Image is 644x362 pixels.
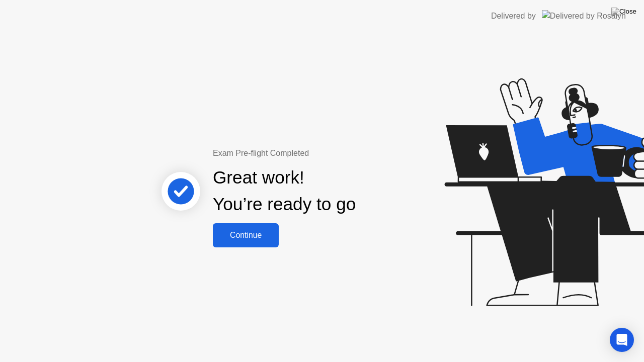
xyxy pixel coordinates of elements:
img: Close [611,8,636,16]
div: Great work! You’re ready to go [213,164,356,218]
div: Exam Pre-flight Completed [213,147,421,159]
button: Continue [213,223,279,247]
div: Continue [216,231,276,240]
img: Delivered by Rosalyn [542,10,626,22]
div: Delivered by [491,10,536,22]
div: Open Intercom Messenger [610,328,634,352]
